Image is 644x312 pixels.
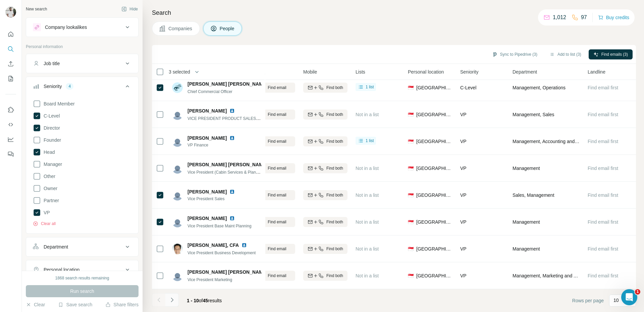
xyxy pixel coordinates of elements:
span: Find email [268,165,286,171]
span: Seniority [460,69,478,75]
span: Management, Accounting and Finance [513,138,580,145]
span: VP Finance [187,142,243,148]
span: 1 list [366,84,374,90]
img: Avatar [172,190,183,200]
span: Find email [268,138,286,144]
span: Sales, Management [513,192,554,198]
img: Avatar [172,109,183,120]
button: Sync to Pipedrive (3) [487,49,542,59]
span: Find email [268,219,286,225]
button: Company lookalikes [26,19,138,35]
button: Find email [251,163,295,173]
span: Find both [326,112,343,118]
span: 🇸🇬 [408,84,414,91]
button: Buy credits [598,13,629,22]
img: LinkedIn logo [241,242,247,248]
span: Find email first [588,85,618,90]
iframe: Intercom live chat [621,289,637,305]
span: Vice President Marketing [187,277,232,282]
span: Rows per page [572,297,604,304]
div: 1868 search results remaining [55,275,109,281]
span: 1 list [366,138,374,144]
img: LinkedIn logo [229,108,235,114]
div: Seniority [44,83,62,90]
img: Avatar [172,270,183,281]
span: 🇸🇬 [408,111,414,118]
span: People [220,25,235,32]
button: Find both [303,271,347,281]
button: Clear all [33,221,56,227]
span: Not in a list [356,246,379,252]
img: Avatar [5,7,16,17]
span: C-Level [460,85,476,90]
span: 🇸🇬 [408,246,414,252]
img: Avatar [172,243,183,254]
button: Personal location [26,262,138,278]
div: Department [44,243,68,250]
button: Navigate to next page [165,293,179,307]
span: [GEOGRAPHIC_DATA] [416,111,452,118]
span: Find email [268,246,286,252]
span: [GEOGRAPHIC_DATA] [416,138,452,145]
span: Personal location [408,69,444,75]
span: 1 - 10 [187,298,199,303]
button: Job title [26,55,138,72]
span: VICE PRESIDENT PRODUCT SALES & CUSTOMER SUPPORT [187,116,305,121]
button: Find both [303,136,347,146]
button: Find email [251,217,295,227]
span: Other [41,173,55,180]
span: Find email first [588,246,618,252]
button: Find both [303,163,347,173]
img: LinkedIn logo [229,135,235,141]
span: Find email first [588,112,618,117]
span: Vice President Business Development [187,251,256,255]
span: Not in a list [356,192,379,198]
span: VP [460,139,467,144]
span: Vice President Base Maint Planning [187,224,252,228]
img: Avatar [172,217,183,227]
span: Management [513,246,540,252]
span: C-Level [41,113,60,119]
span: Not in a list [356,166,379,171]
span: [GEOGRAPHIC_DATA] [416,272,452,279]
span: Find email first [588,192,618,198]
span: [PERSON_NAME] [187,107,227,114]
button: Clear [26,301,45,308]
button: Save search [58,301,92,308]
span: 1 [635,289,640,295]
img: LinkedIn logo [229,189,235,194]
span: [GEOGRAPHIC_DATA] [416,165,452,172]
img: Avatar [172,82,183,93]
span: Manager [41,161,62,168]
span: Vice President Sales [187,196,243,202]
span: [GEOGRAPHIC_DATA] [416,192,452,198]
span: [GEOGRAPHIC_DATA] [416,84,452,91]
button: Find email [251,136,295,146]
img: Avatar [172,136,183,147]
span: Find both [326,273,343,279]
span: Find both [326,246,343,252]
span: Find email first [588,139,618,144]
span: VP [460,273,467,278]
button: Find emails (3) [589,49,633,59]
span: VP [460,192,467,198]
span: 3 selected [169,69,190,75]
span: Management, Marketing and Advertising [513,272,580,279]
span: Find both [326,165,343,171]
span: Mobile [303,69,317,75]
span: Founder [41,137,61,143]
span: VP [460,112,467,117]
span: Find email [268,112,286,118]
button: Find email [251,83,295,93]
span: Head [41,149,55,155]
span: [PERSON_NAME], CFA [187,242,239,249]
span: Find email first [588,219,618,225]
button: Find email [251,244,295,254]
div: Company lookalikes [45,24,87,31]
button: Find email [251,109,295,120]
span: Find emails (3) [601,51,628,57]
button: Find both [303,244,347,254]
span: [PERSON_NAME] [187,188,227,195]
h4: Search [152,8,636,17]
span: Management, Sales [513,111,554,118]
